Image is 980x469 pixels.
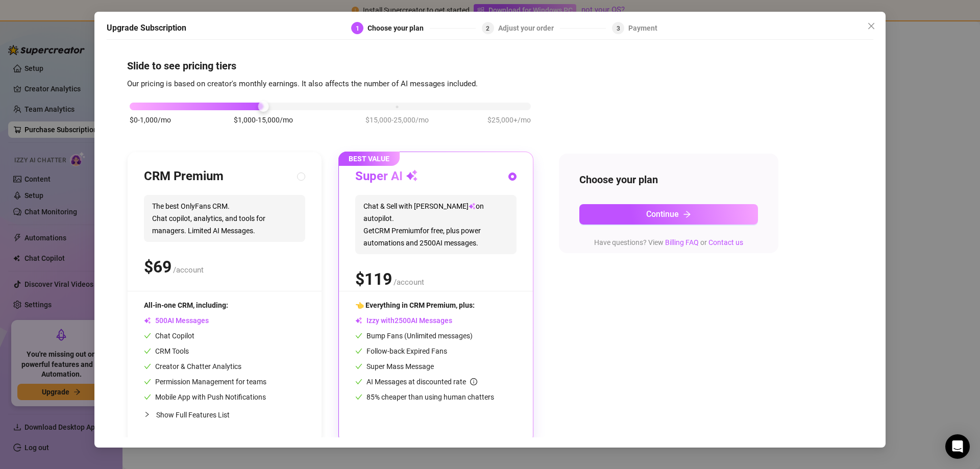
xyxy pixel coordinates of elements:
div: Adjust your order [498,22,560,34]
span: Have questions? View or [594,238,743,246]
span: 1 [356,24,359,32]
span: check [144,363,151,370]
span: check [355,348,362,355]
h4: Choose your plan [579,172,758,187]
span: check [355,378,362,385]
span: Bump Fans (Unlimited messages) [355,332,473,340]
span: check [144,348,151,355]
span: /account [173,265,204,275]
span: Super Mass Message [355,362,434,371]
span: Chat & Sell with [PERSON_NAME] on autopilot. Get CRM Premium for free, plus power automations and... [355,195,517,254]
span: CRM Tools [144,347,189,355]
span: collapsed [144,411,150,417]
span: BEST VALUE [338,152,400,166]
span: AI Messages [144,316,209,325]
span: Permission Management for teams [144,378,266,386]
span: Continue [646,209,679,219]
span: Creator & Chatter Analytics [144,362,241,371]
span: Our pricing is based on creator's monthly earnings. It also affects the number of AI messages inc... [127,79,478,88]
span: $0-1,000/mo [130,114,171,126]
span: $15,000-25,000/mo [365,114,429,126]
span: check [355,393,362,401]
span: check [144,332,151,339]
span: $25,000+/mo [487,114,531,126]
span: 85% cheaper than using human chatters [355,393,494,401]
button: Close [863,18,879,34]
span: check [144,393,151,401]
span: 3 [617,24,620,32]
span: AI Messages at discounted rate [366,378,477,386]
a: Contact us [708,238,743,246]
span: The best OnlyFans CRM. Chat copilot, analytics, and tools for managers. Limited AI Messages. [144,195,305,242]
span: check [355,363,362,370]
h3: CRM Premium [144,168,224,185]
span: Show Full Features List [156,411,230,419]
span: check [144,378,151,385]
span: All-in-one CRM, including: [144,301,228,309]
a: Billing FAQ [665,238,699,246]
div: Choose your plan [367,22,430,34]
span: Chat Copilot [144,332,194,340]
span: check [355,332,362,339]
h4: Slide to see pricing tiers [127,59,853,73]
div: Open Intercom Messenger [945,434,970,459]
span: Follow-back Expired Fans [355,347,447,355]
div: Show Full Features List [144,403,305,427]
span: $ [355,269,392,289]
span: 2 [486,24,489,32]
span: /account [394,278,424,287]
span: arrow-right [683,210,691,218]
span: close [867,22,875,30]
span: $1,000-15,000/mo [234,114,293,126]
span: Mobile App with Push Notifications [144,393,266,401]
span: $ [144,257,171,277]
h3: Super AI [355,168,418,185]
div: Payment [628,22,657,34]
h5: Upgrade Subscription [107,22,186,34]
button: Continuearrow-right [579,204,758,225]
span: info-circle [470,378,477,385]
span: 👈 Everything in CRM Premium, plus: [355,301,475,309]
span: Close [863,22,879,30]
span: Izzy with AI Messages [355,316,452,325]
